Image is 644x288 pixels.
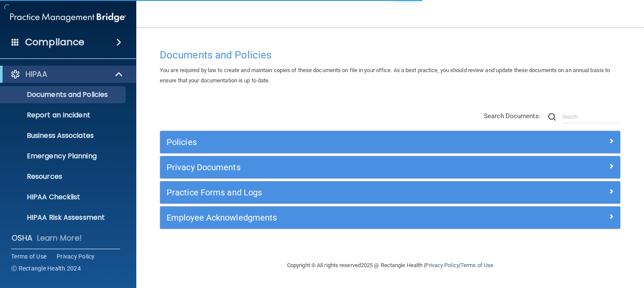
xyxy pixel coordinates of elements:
a: Terms of Use [11,252,46,261]
h5: Employee Acknowledgments [167,213,499,222]
a: Employee Acknowledgments [167,211,614,224]
span: Search Documents: [484,112,540,120]
p: Emergency Planning [6,152,122,160]
input: Search [562,111,621,123]
p: HIPAA Checklist [6,193,122,201]
a: Privacy Documents [167,160,614,174]
a: Privacy Policy [425,262,459,268]
p: HIPAA Risk Assessment [6,213,122,222]
p: Documents and Policies [6,90,122,99]
p: OSHA [11,233,33,243]
p: Report an Incident [6,111,122,119]
img: PMB logo [10,9,126,26]
p: Resources [6,172,122,181]
h4: Documents and Policies [160,49,621,61]
h4: Compliance [25,36,84,48]
a: Policies [167,135,614,149]
p: Learn More! [37,233,82,243]
h5: Policies [167,137,499,147]
h5: Privacy Documents [167,163,499,172]
p: Business Associates [6,131,122,140]
a: Practice Forms and Logs [167,186,614,199]
img: ic-search.3b580494.png [548,113,556,121]
span: You are required by law to create and maintain copies of these documents on file in your office. ... [160,67,610,84]
a: HIPAA [10,69,124,79]
a: Terms of Use [460,262,493,268]
div: Copyright © All rights reserved 2025 @ Rectangle Health | | [235,252,546,279]
p: HIPAA [26,69,47,79]
h5: Practice Forms and Logs [167,188,499,197]
a: Privacy Policy [57,252,95,261]
span: Ⓒ Rectangle Health 2024 [11,264,81,273]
